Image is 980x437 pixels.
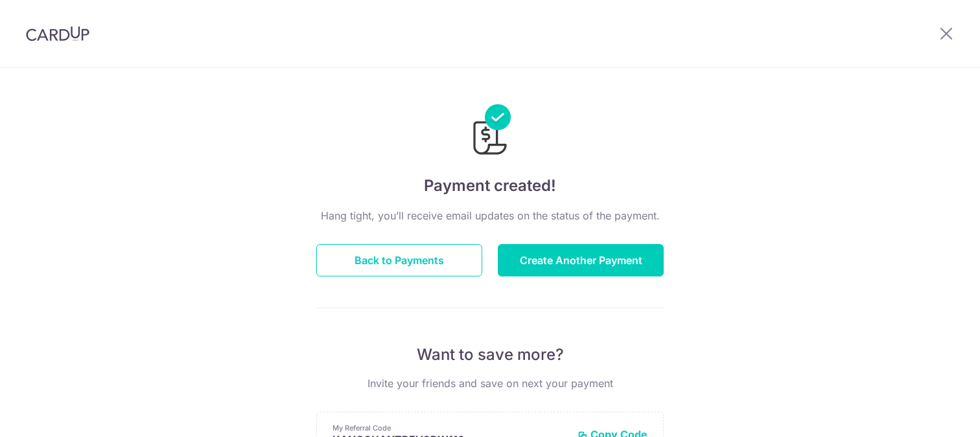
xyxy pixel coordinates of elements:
[316,208,664,223] p: Hang tight, you’ll receive email updates on the status of the payment.
[316,174,664,197] h4: Payment created!
[332,423,567,433] p: My Referral Code
[316,244,482,276] button: Back to Payments
[498,244,664,276] button: Create Another Payment
[26,26,89,41] img: CardUp
[316,375,664,391] p: Invite your friends and save on next your payment
[316,344,664,365] p: Want to save more?
[469,104,511,159] img: Payments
